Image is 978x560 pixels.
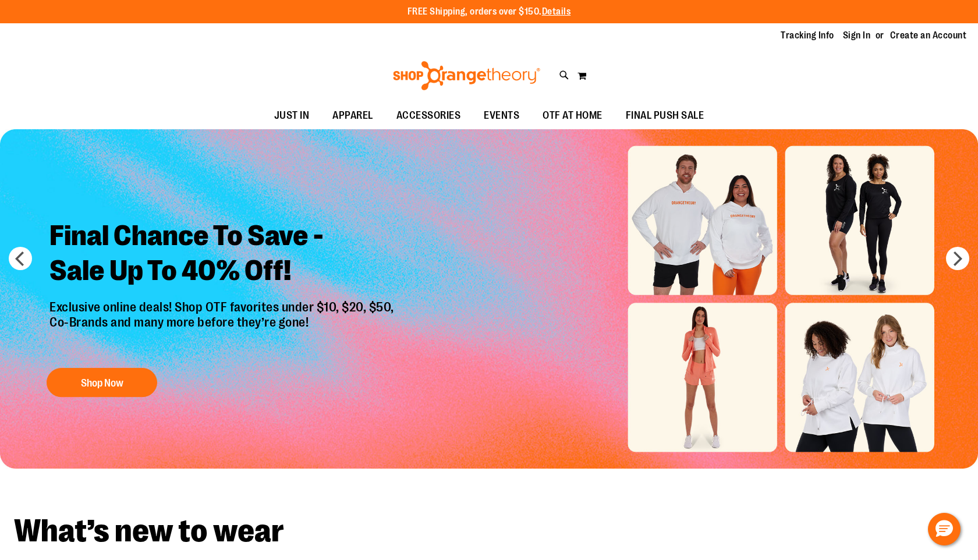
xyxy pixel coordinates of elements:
a: Sign In [843,29,871,42]
a: FINAL PUSH SALE [614,102,716,129]
button: Shop Now [47,368,157,397]
a: APPAREL [321,102,385,129]
button: prev [9,247,32,270]
a: Final Chance To Save -Sale Up To 40% Off! Exclusive online deals! Shop OTF favorites under $10, $... [41,210,406,403]
a: ACCESSORIES [385,102,473,129]
span: FINAL PUSH SALE [626,102,704,129]
p: FREE Shipping, orders over $150. [408,5,571,19]
span: OTF AT HOME [543,102,603,129]
span: JUST IN [274,102,310,129]
img: Shop Orangetheory [391,61,542,90]
span: EVENTS [484,102,519,129]
p: Exclusive online deals! Shop OTF favorites under $10, $20, $50, Co-Brands and many more before th... [41,300,406,357]
a: Tracking Info [781,29,834,42]
a: EVENTS [472,102,531,129]
button: next [946,247,969,270]
a: Create an Account [890,29,967,42]
h2: What’s new to wear [14,515,964,547]
span: APPAREL [332,102,373,129]
a: Details [542,6,571,17]
a: OTF AT HOME [531,102,614,129]
button: Hello, have a question? Let’s chat. [928,513,961,545]
a: JUST IN [263,102,321,129]
h2: Final Chance To Save - Sale Up To 40% Off! [41,210,406,300]
span: ACCESSORIES [396,102,461,129]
